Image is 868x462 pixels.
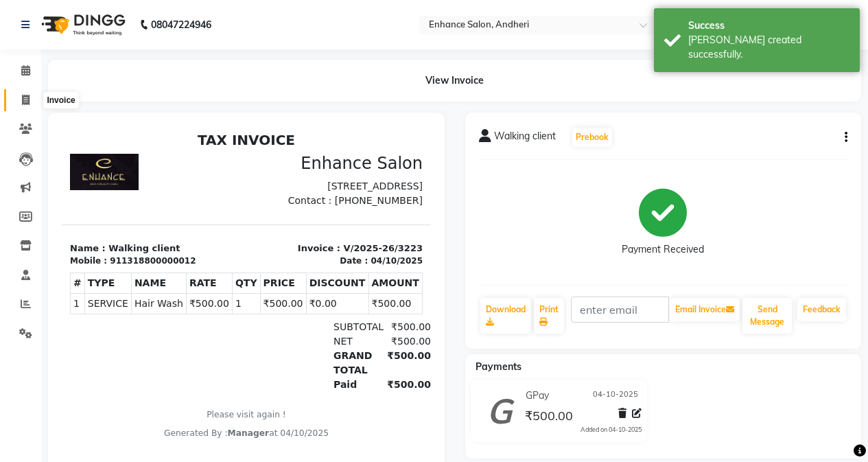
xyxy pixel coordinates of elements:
[8,115,176,129] p: Name : Walking client
[23,168,69,188] td: SERVICE
[534,298,564,334] a: Print
[316,208,369,222] div: ₹500.00
[316,194,369,208] div: ₹500.00
[580,425,642,435] div: Added on 04-10-2025
[526,389,549,403] span: GPay
[571,297,670,323] input: enter email
[263,251,316,266] div: Paid
[48,60,861,102] div: View Invoice
[316,251,369,266] div: ₹500.00
[244,147,307,168] th: DISCOUNT
[670,298,740,321] button: Email Invoice
[193,115,361,129] p: Invoice : V/2025-26/3223
[307,168,361,188] td: ₹500.00
[69,147,124,168] th: NAME
[494,129,556,148] span: Walking client
[593,389,638,403] span: 04-10-2025
[480,298,531,334] a: Download
[263,222,316,251] div: GRAND TOTAL
[263,208,316,222] div: NET
[316,222,369,251] div: ₹500.00
[9,147,23,168] th: #
[9,168,23,188] td: 1
[8,5,361,22] h2: TAX INVOICE
[73,170,121,185] span: Hair Wash
[8,301,361,313] div: Generated By : at 04/10/2025
[688,33,849,62] div: Bill created successfully.
[35,5,129,44] img: logo
[198,168,244,188] td: ₹500.00
[572,128,612,147] button: Prebook
[193,27,361,47] h3: Enhance Salon
[263,194,316,208] div: SUBTOTAL
[166,302,208,312] span: Manager
[742,298,792,334] button: Send Message
[8,128,45,141] div: Mobile :
[124,168,170,188] td: ₹500.00
[476,360,521,373] span: Payments
[193,53,361,67] p: [STREET_ADDRESS]
[23,147,69,168] th: TYPE
[170,168,198,188] td: 1
[688,19,849,33] div: Success
[43,92,78,108] div: Invoice
[8,282,361,294] p: Please visit again !
[170,147,198,168] th: QTY
[797,298,846,321] a: Feedback
[278,128,306,141] div: Date :
[525,408,573,427] span: ₹500.00
[244,168,307,188] td: ₹0.00
[309,128,361,141] div: 04/10/2025
[151,5,211,44] b: 08047224946
[622,242,704,257] div: Payment Received
[193,67,361,82] p: Contact : [PHONE_NUMBER]
[124,147,170,168] th: RATE
[198,147,244,168] th: PRICE
[48,128,134,141] div: 911318800000012
[307,147,361,168] th: AMOUNT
